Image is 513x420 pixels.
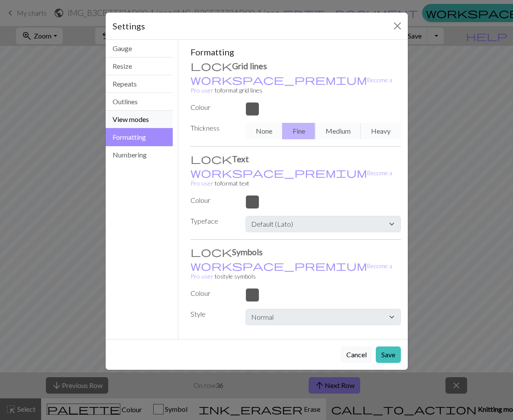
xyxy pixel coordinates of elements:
[185,195,240,205] label: Colour
[185,309,240,322] label: Style
[106,111,173,128] button: View modes
[185,102,240,112] label: Colour
[113,19,145,32] h5: Settings
[185,288,240,298] label: Colour
[341,346,372,363] button: Cancel
[190,169,392,187] small: to format text
[190,262,392,280] small: to style symbols
[390,19,404,33] button: Close
[190,47,401,57] h5: Formatting
[106,58,173,75] button: Resize
[190,167,367,179] span: workspace_premium
[190,169,392,187] a: Become a Pro user
[190,61,401,71] h3: Grid lines
[106,93,173,111] button: Outlines
[190,247,401,257] h3: Symbols
[185,123,240,136] label: Thickness
[190,76,392,94] a: Become a Pro user
[190,260,367,272] span: workspace_premium
[185,216,240,229] label: Typeface
[190,74,367,86] span: workspace_premium
[190,154,401,164] h3: Text
[190,76,392,94] small: to format grid lines
[106,75,173,93] button: Repeats
[106,146,173,164] button: Numbering
[376,346,401,363] button: Save
[106,128,173,146] button: Formatting
[106,40,173,58] button: Gauge
[190,262,392,280] a: Become a Pro user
